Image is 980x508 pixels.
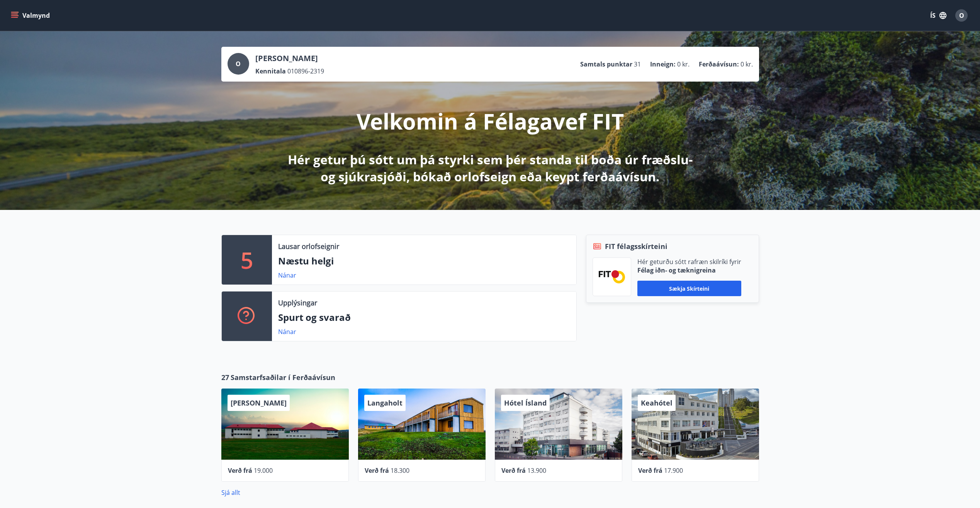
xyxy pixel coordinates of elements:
[504,398,547,407] span: Hótel Ísland
[677,60,690,68] span: 0 kr.
[254,466,273,475] span: 19.000
[664,466,683,475] span: 17.900
[287,67,324,75] span: 010896-2319
[278,327,296,336] a: Nánar
[527,466,546,475] span: 13.900
[278,254,570,268] p: Næstu helgi
[637,281,741,296] button: Sækja skírteini
[637,266,741,274] p: Félag iðn- og tæknigreina
[634,60,641,68] span: 31
[501,466,526,475] span: Verð frá
[952,6,971,25] button: O
[278,298,317,308] p: Upplýsingar
[221,372,229,382] span: 27
[9,9,53,22] button: menu
[278,241,339,251] p: Lausar orlofseignir
[231,398,287,407] span: [PERSON_NAME]
[699,60,739,68] p: Ferðaávísun :
[599,270,625,283] img: FPQVkF9lTnNbbaRSFyT17YYeljoOGk5m51IhT0bO.png
[221,488,240,497] a: Sjá allt
[241,245,253,274] p: 5
[637,257,741,266] p: Hér geturðu sótt rafræn skilríki fyrir
[228,466,252,475] span: Verð frá
[605,241,667,251] span: FIT félagsskírteini
[650,60,676,68] p: Inneign :
[391,466,409,475] span: 18.300
[580,60,632,68] p: Samtals punktar
[357,106,624,136] p: Velkomin á Félagavef FIT
[641,398,673,407] span: Keahótel
[741,60,753,68] span: 0 kr.
[959,11,964,20] span: O
[365,466,389,475] span: Verð frá
[255,53,324,64] p: [PERSON_NAME]
[638,466,662,475] span: Verð frá
[255,67,286,75] p: Kennitala
[286,151,694,185] p: Hér getur þú sótt um þá styrki sem þér standa til boða úr fræðslu- og sjúkrasjóði, bókað orlofsei...
[231,372,335,382] span: Samstarfsaðilar í Ferðaávísun
[278,271,296,280] a: Nánar
[278,311,570,324] p: Spurt og svarað
[367,398,403,407] span: Langaholt
[236,60,241,68] span: O
[926,9,951,22] button: ÍS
